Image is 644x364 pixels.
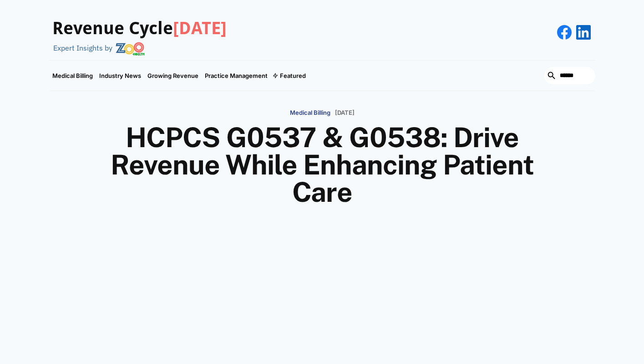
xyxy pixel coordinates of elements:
p: [DATE] [335,109,355,117]
div: Expert Insights by [53,44,112,52]
a: Industry News [96,61,144,91]
h3: Revenue Cycle [52,18,227,39]
p: Medical Billing [290,109,330,117]
span: [DATE] [173,18,227,38]
h1: HCPCS G0537 & G0538: Drive Revenue While Enhancing Patient Care [104,124,541,206]
div: Featured [280,72,306,79]
a: Medical Billing [290,105,330,120]
a: Growing Revenue [144,61,202,91]
a: Revenue Cycle[DATE]Expert Insights by [49,9,227,56]
a: Practice Management [202,61,271,91]
a: Medical Billing [49,61,96,91]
